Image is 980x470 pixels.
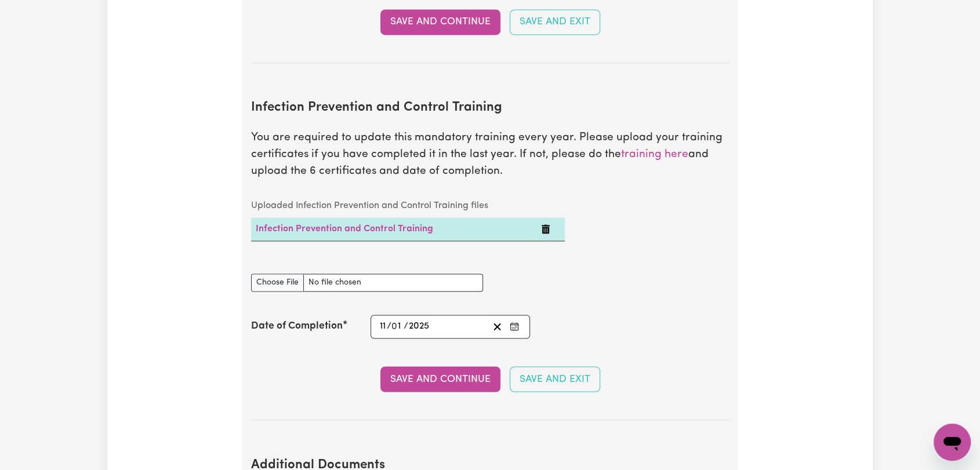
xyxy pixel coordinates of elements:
[251,100,729,116] h2: Infection Prevention and Control Training
[510,366,600,392] button: Save and Exit
[256,224,433,234] a: Infection Prevention and Control Training
[251,194,565,217] caption: Uploaded Infection Prevention and Control Training files
[488,319,506,334] button: Clear date
[541,222,550,236] button: Delete Infection Prevention and Control Training
[392,319,403,334] input: --
[934,424,971,461] iframe: Button to launch messaging window
[391,322,397,331] span: 0
[387,321,391,331] span: /
[251,130,729,180] p: You are required to update this mandatory training every year. Please upload your training certif...
[380,366,500,392] button: Save and Continue
[510,9,600,35] button: Save and Exit
[379,319,387,334] input: --
[506,319,522,334] button: Enter the Date of Completion of your Infection Prevention and Control Training
[621,149,688,160] a: training here
[380,9,500,35] button: Save and Continue
[251,319,343,334] label: Date of Completion
[404,321,408,331] span: /
[408,319,430,334] input: ----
